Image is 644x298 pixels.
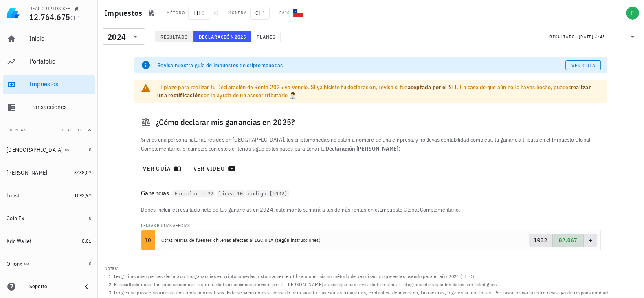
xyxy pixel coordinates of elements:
div: Moneda [228,10,247,16]
a: Orionx 0 [3,254,95,274]
span: 0 [89,261,91,267]
span: 3438,07 [74,169,91,175]
strong: Declaración [PERSON_NAME] [325,145,399,152]
a: Coin Ex 0 [3,208,95,228]
button: Planes [251,31,281,42]
div: Lobstr [7,192,22,199]
a: aceptada por el SII [408,83,457,91]
small: RENTAS BRUTAS AFECTAS [141,223,190,228]
span: Total CLP [59,127,83,133]
div: 2024 [103,28,145,45]
code: Formulario 22 [172,190,215,198]
div: 2024 [108,33,126,41]
div: [DATE] 6:45 [579,33,605,41]
div: Resultado: [549,31,579,42]
div: Inicio [29,35,91,42]
a: Xdc Wallet 0,01 [3,231,95,251]
div: CL-icon [293,8,303,18]
span: Planes [256,34,276,40]
span: 0 [89,215,91,221]
pre: 1032 [534,236,547,244]
pre: + [589,236,592,244]
span: Declaración [198,34,234,40]
div: Si eres una persona natural, resides en [GEOGRAPHIC_DATA], tus criptomonedas no están a nombre de... [136,130,606,158]
span: ver video [193,165,237,172]
a: Portafolio [3,52,95,72]
span: CLP [70,14,80,22]
a: Ver guía [565,60,601,70]
div: Orionx [7,261,22,267]
div: Impuestos [29,80,91,88]
span: 2025 [234,34,246,40]
span: ver guía [143,165,183,172]
td: Otras rentas de fuentes chilenas afectas al IGC o IA (según instrucciones) [155,230,462,250]
div: Portafolio [29,57,91,65]
button: ver guía [139,161,186,176]
div: [PERSON_NAME] [7,169,47,176]
span: Ver guía [571,62,596,68]
li: El resultado de es tan preciso como el historial de transacciones provisto por ti. [PERSON_NAME] ... [114,280,637,289]
a: Impuestos [3,75,95,94]
div: Coin Ex [7,215,24,222]
a: [DEMOGRAPHIC_DATA] 0 [3,140,95,160]
li: LedgiFi asume que has declarado tus ganancias en criptomonedas históricamente utilizando el mismo... [114,272,637,280]
span: CLP [250,7,270,20]
button: Declaración 2025 [193,31,251,42]
div: Método [167,10,185,16]
a: ver video [189,161,240,176]
div: Xdc Wallet [7,238,32,245]
code: código [1032] [246,190,289,198]
a: [PERSON_NAME] 3438,07 [3,163,95,182]
span: 0 [89,147,91,153]
td: 10 [141,230,155,250]
span: 0,01 [82,238,91,244]
span: Ganancias [141,187,172,199]
div: Transacciones [29,103,91,111]
p: Debes incluir el resultado neto de tus ganancias en 2024, este monto sumará a tus demás rentas en... [141,205,601,214]
span: 12.764.675 [29,11,70,22]
span: Resultado [160,34,188,40]
h1: Impuestos [104,7,145,20]
code: linea 10 [217,190,245,198]
a: Inicio [3,29,95,49]
div: [DEMOGRAPHIC_DATA] [7,147,63,153]
div: País [279,10,290,16]
div: avatar [626,7,639,20]
span: FIFO [188,7,210,20]
div: Soporte [29,283,75,290]
button: Resultado [155,31,193,42]
img: LedgiFi [7,7,20,20]
a: Lobstr 1092,97 [3,186,95,205]
div: El plazo para realizar tu Declaración de Renta 2025 ya venció. Si ya hiciste tu declaración, revi... [157,83,601,99]
span: 1092,97 [74,192,91,198]
div: ¿Cómo declarar mis ganancias en 2025? [134,109,607,135]
a: Transacciones [3,98,95,117]
span: 82.067 [559,237,578,244]
div: Revisa nuestra guía de impuestos de criptomonedas [157,61,565,69]
button: CuentasTotal CLP [3,121,95,140]
div: Resultado:[DATE] 6:45 [545,29,642,44]
div: REAL CRIPTOS $EB [29,5,70,12]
